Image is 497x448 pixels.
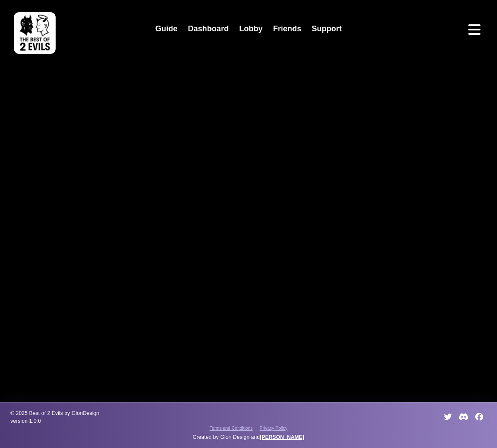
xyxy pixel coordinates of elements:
span: Terms and Conditions [209,426,252,431]
span: version 1.0.0 [10,417,166,425]
a: Lobby [234,20,268,38]
a: Terms and Conditions [209,425,252,431]
a: Support [307,20,347,38]
img: best of 2 evils logo [14,12,56,54]
button: Open menu [466,21,483,38]
span: Privacy Policy [260,426,288,431]
a: Guide [150,20,182,38]
a: [PERSON_NAME] [260,434,304,440]
span: © 2025 Best of 2 Evils by GionDesign [10,409,166,417]
a: Privacy Policy [260,425,288,431]
a: Dashboard [182,20,234,38]
a: Friends [268,20,307,38]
